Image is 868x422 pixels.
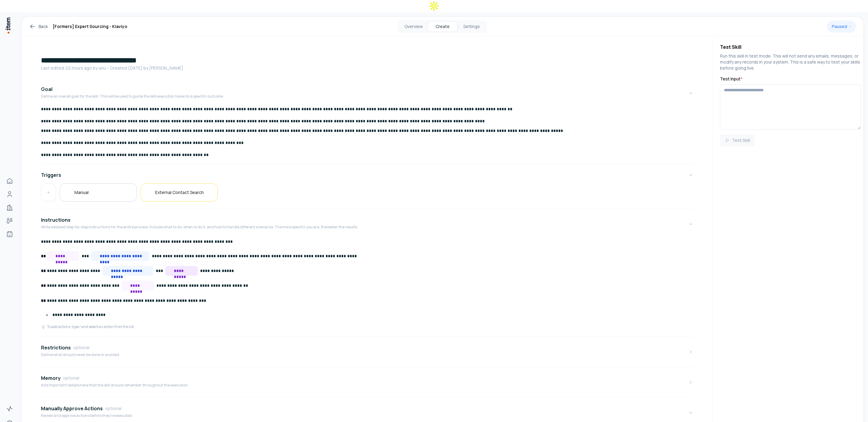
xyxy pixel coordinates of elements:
[73,345,90,351] span: optional
[41,225,358,230] p: Write detailed step-by-step instructions for the entire process. Include what to do, when to do i...
[428,22,457,31] button: Create
[4,215,16,227] a: Deals
[41,86,52,93] h4: Goal
[457,22,486,31] button: Settings
[41,94,224,99] p: Define an overall goal for the skill. This will be used to guide the skill execution towards a sp...
[29,23,48,30] a: Back
[41,344,71,351] h4: Restrictions
[4,202,16,214] a: Companies
[63,375,79,381] span: optional
[41,370,693,395] button: MemoryoptionalAdd important details here that the skill should remember throughout the execution.
[720,43,861,51] h4: Test Skill
[41,216,71,224] h4: Instructions
[720,76,861,82] label: Test Input
[4,188,16,200] a: People
[41,413,133,418] p: Review and approve actions before they're executed.
[41,106,693,161] div: GoalDefine an overall goal for the skill. This will be used to guide the skill execution towards ...
[41,339,693,364] button: RestrictionsoptionalDefine what should never be done or avoided.
[41,383,189,388] p: Add important details here that the skill should remember throughout the execution.
[4,403,16,415] a: Activity
[41,374,61,382] h4: Memory
[155,189,204,195] h5: External Contact Search
[41,183,693,206] div: Triggers
[41,171,61,179] h4: Triggers
[105,405,121,411] span: optional
[41,324,135,329] div: To add actions, type / and select an action from the list.
[399,22,428,31] button: Overview
[720,53,861,71] p: Run this skill in test mode. This will not send any emails, messages, or modify any records in yo...
[53,23,127,30] h1: [Formers] Expert Sourcing - Klaviyo
[5,17,11,34] img: Item Brain Logo
[4,228,16,240] a: Agents
[74,189,89,195] h5: Manual
[41,405,103,412] h4: Manually Approve Actions
[41,65,693,71] p: Last edited: 22 hours ago by you ・Created: [DATE] by [PERSON_NAME]
[41,167,693,183] button: Triggers
[4,175,16,187] a: Home
[41,352,120,357] p: Define what should never be done or avoided.
[41,237,693,334] div: InstructionsWrite detailed step-by-step instructions for the entire process. Include what to do, ...
[41,81,693,106] button: GoalDefine an overall goal for the skill. This will be used to guide the skill execution towards ...
[41,211,693,237] button: InstructionsWrite detailed step-by-step instructions for the entire process. Include what to do, ...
